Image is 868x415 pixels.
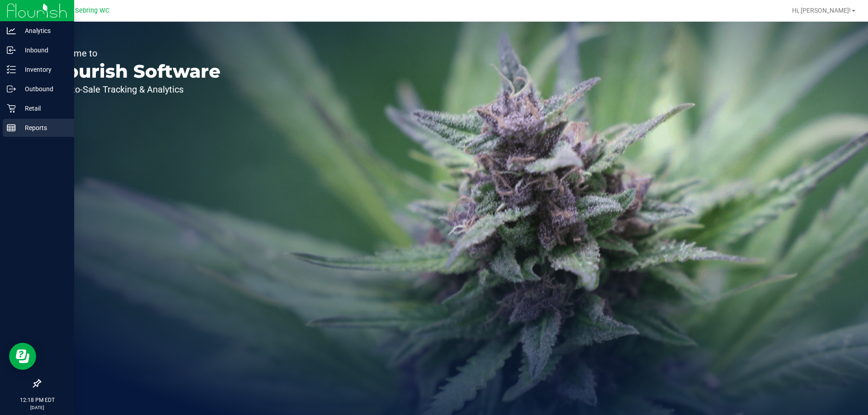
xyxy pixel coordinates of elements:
[7,46,16,55] inline-svg: Inbound
[16,122,70,133] p: Reports
[16,25,70,36] p: Analytics
[16,64,70,75] p: Inventory
[7,123,16,132] inline-svg: Reports
[7,84,16,93] inline-svg: Outbound
[16,84,70,94] p: Outbound
[16,103,70,114] p: Retail
[7,65,16,74] inline-svg: Inventory
[792,7,851,14] span: Hi, [PERSON_NAME]!
[4,404,70,411] p: [DATE]
[4,396,70,404] p: 12:18 PM EDT
[49,49,221,58] p: Welcome to
[75,7,109,14] span: Sebring WC
[49,85,221,94] p: Seed-to-Sale Tracking & Analytics
[7,104,16,113] inline-svg: Retail
[9,343,36,370] iframe: Resource center
[49,62,221,80] p: Flourish Software
[7,26,16,35] inline-svg: Analytics
[16,45,70,56] p: Inbound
